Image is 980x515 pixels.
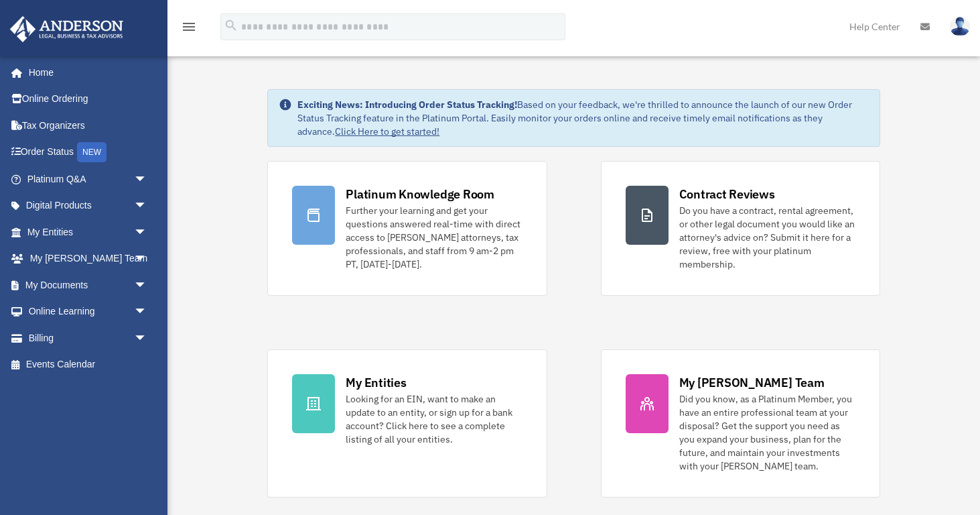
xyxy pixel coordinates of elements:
a: Tax Organizers [9,112,167,139]
a: Billingarrow_drop_down [9,325,167,351]
span: arrow_drop_down [134,272,161,299]
a: Order StatusNEW [9,139,167,166]
a: Online Ordering [9,86,167,113]
div: Based on your feedback, we're thrilled to announce the launch of our new Order Status Tracking fe... [297,98,868,138]
a: Online Learningarrow_drop_down [9,298,167,325]
a: Platinum Knowledge Room Further your learning and get your questions answered real-time with dire... [267,161,547,296]
span: arrow_drop_down [134,219,161,246]
a: Contract Reviews Do you have a contract, rental agreement, or other legal document you would like... [601,161,880,296]
div: NEW [77,142,107,162]
a: My Entitiesarrow_drop_down [9,219,167,245]
div: My Entities [346,374,406,391]
div: Further your learning and get your questions answered real-time with direct access to [PERSON_NAM... [346,204,522,271]
i: menu [181,19,197,35]
span: arrow_drop_down [134,298,161,326]
a: My [PERSON_NAME] Teamarrow_drop_down [9,245,167,272]
div: Contract Reviews [679,186,775,203]
div: Do you have a contract, rental agreement, or other legal document you would like an attorney's ad... [679,204,855,271]
span: arrow_drop_down [134,245,161,273]
a: Platinum Q&Aarrow_drop_down [9,166,167,192]
span: arrow_drop_down [134,166,161,193]
a: Home [9,59,161,86]
a: My [PERSON_NAME] Team Did you know, as a Platinum Member, you have an entire professional team at... [601,349,880,498]
div: Looking for an EIN, want to make an update to an entity, or sign up for a bank account? Click her... [346,392,522,446]
a: Click Here to get started! [335,125,439,137]
strong: Exciting News: Introducing Order Status Tracking! [297,99,517,111]
i: search [224,18,238,33]
div: My [PERSON_NAME] Team [679,374,825,391]
a: menu [181,23,197,35]
span: arrow_drop_down [134,325,161,352]
a: My Entities Looking for an EIN, want to make an update to an entity, or sign up for a bank accoun... [267,349,547,498]
span: arrow_drop_down [134,192,161,220]
img: User Pic [950,17,970,36]
a: My Documentsarrow_drop_down [9,272,167,298]
div: Did you know, as a Platinum Member, you have an entire professional team at your disposal? Get th... [679,392,855,473]
a: Digital Productsarrow_drop_down [9,192,167,219]
img: Anderson Advisors Platinum Portal [6,16,127,42]
div: Platinum Knowledge Room [346,186,494,203]
a: Events Calendar [9,351,167,378]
